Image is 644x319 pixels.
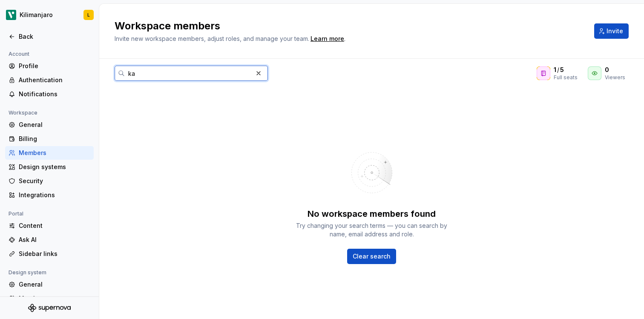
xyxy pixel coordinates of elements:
[605,66,609,74] span: 0
[347,249,396,264] button: Clear search
[19,121,90,129] div: General
[19,191,90,199] div: Integrations
[5,132,94,146] a: Billing
[19,280,90,289] div: General
[5,267,50,278] div: Design system
[5,174,94,188] a: Security
[19,135,90,143] div: Billing
[19,32,90,41] div: Back
[19,236,90,244] div: Ask AI
[295,221,448,239] div: Try changing your search terms — you can search by name, email address and role.
[19,76,90,84] div: Authentication
[5,160,94,174] a: Design systems
[5,233,94,247] a: Ask AI
[19,163,90,171] div: Design systems
[5,146,94,160] a: Members
[605,74,625,81] div: Viewers
[5,118,94,132] a: General
[5,219,94,233] a: Content
[5,292,94,305] a: Members
[125,66,253,81] input: Search in workspace members...
[308,208,436,220] div: No workspace members found
[5,30,94,43] a: Back
[560,66,564,74] span: 5
[19,250,90,258] div: Sidebar links
[5,49,33,59] div: Account
[5,87,94,101] a: Notifications
[309,36,345,42] span: .
[594,23,629,39] button: Invite
[353,252,391,261] span: Clear search
[5,59,94,73] a: Profile
[5,73,94,87] a: Authentication
[19,294,90,303] div: Members
[310,34,344,43] a: Learn more
[19,149,90,157] div: Members
[554,74,578,81] div: Full seats
[5,108,41,118] div: Workspace
[115,19,584,33] h2: Workspace members
[554,66,578,74] div: /
[5,209,27,219] div: Portal
[554,66,556,74] span: 1
[19,62,90,70] div: Profile
[87,11,90,18] div: L
[5,278,94,291] a: General
[607,27,623,35] span: Invite
[19,221,90,230] div: Content
[19,90,90,98] div: Notifications
[6,10,16,20] img: 3238a243-8f7a-4136-b873-689304c3f2e4.png
[20,11,53,19] div: Kilimanjaro
[28,304,71,312] svg: Supernova Logo
[5,188,94,202] a: Integrations
[5,247,94,261] a: Sidebar links
[19,177,90,185] div: Security
[2,6,97,24] button: KilimanjaroL
[115,35,309,42] span: Invite new workspace members, adjust roles, and manage your team.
